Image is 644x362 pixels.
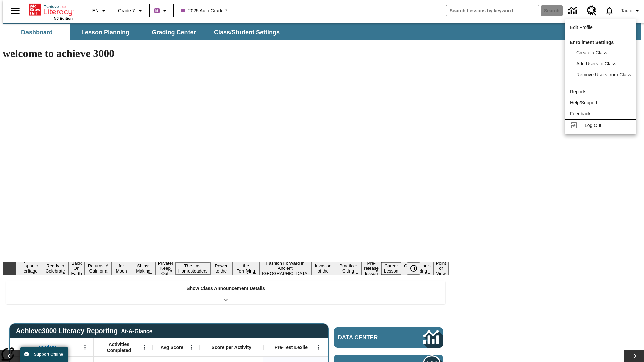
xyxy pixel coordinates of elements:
[576,72,631,77] span: Remove Users from Class
[570,25,593,30] span: Edit Profile
[3,5,98,11] body: Maximum 600 characters Press Escape to exit toolbar Press Alt + F10 to reach toolbar
[576,50,607,55] span: Create a Class
[570,89,586,94] span: Reports
[570,100,597,105] span: Help/Support
[585,123,601,128] span: Log Out
[570,40,614,45] span: Enrollment Settings
[570,111,590,116] span: Feedback
[576,61,616,66] span: Add Users to Class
